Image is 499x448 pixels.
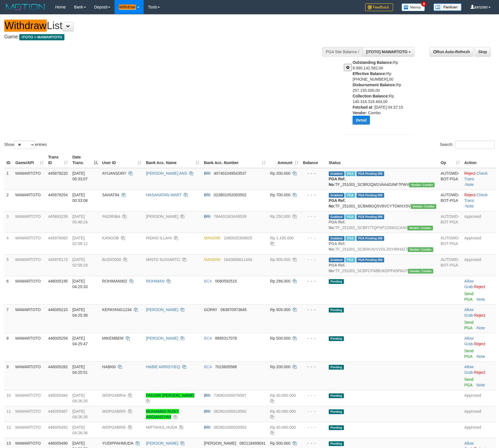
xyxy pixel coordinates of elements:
[46,152,70,168] th: Trans ID: activate to sort column ascending
[204,336,212,340] span: BCA
[301,152,327,168] th: Balance
[100,152,144,168] th: User ID: activate to sort column ascending
[303,393,324,398] div: - - -
[48,393,68,398] span: 446005484
[204,236,220,240] span: MANDIRI
[329,336,344,341] span: Pending
[465,204,474,208] a: Note
[146,365,180,369] a: HABIE ARRISYIEQ
[322,47,363,57] div: PGA Site Balance /
[329,308,344,312] span: Pending
[13,276,46,304] td: MAWARTOTO
[4,20,327,31] h1: List
[204,214,210,219] span: BRI
[4,34,327,40] h4: Game:
[353,116,370,125] button: Detail
[214,214,246,219] span: Copy 764401003449539 to clipboard
[329,258,344,262] span: Grabbed
[224,236,252,240] span: Copy 1080025309825 to clipboard
[146,425,177,430] a: MIFTAHUL HUDA
[439,152,462,168] th: Op: activate to sort column ascending
[270,193,290,197] span: Rp 700.000
[327,233,439,254] td: TF_251001_SCBRKAVVVDL2NY86H4Z7
[327,211,439,233] td: TF_251001_SCBFI77QPXP1O5M1CAAV
[72,336,88,346] span: [DATE] 04:25:47
[329,171,344,176] span: Grabbed
[146,257,180,262] a: MINTO SUGIARTO
[329,279,344,284] span: Pending
[102,425,126,430] span: WDPGABRI6
[327,168,439,190] td: TF_251001_SCBR2QM1VAA4GINF7PWV
[13,254,46,276] td: MAWARTOTO
[204,409,210,414] span: BRI
[327,190,439,211] td: TF_251001_SCBM8GQ5V8VCYTOMXX5V
[204,393,210,398] span: BRI
[220,307,246,312] span: Copy 083870973645 to clipboard
[353,71,386,76] b: Effective Balance:
[214,171,246,176] span: Copy 407401049543537 to clipboard
[303,307,324,312] div: - - -
[356,171,384,176] span: PGA Pending
[462,333,496,361] td: ·
[353,60,393,65] b: Outstanding Balance:
[48,425,68,430] span: 446005492
[102,214,120,219] span: FADIR964
[356,193,384,198] span: PGA Pending
[72,279,88,289] span: [DATE] 04:25:33
[464,365,474,375] a: Allow Grab
[329,198,346,208] b: PGA Ref. No:
[48,193,68,197] span: 445878254
[13,361,46,390] td: MAWARTOTO
[4,141,47,149] label: Show entries
[409,183,435,187] span: Vendor URL: https://secure11.1velocity.biz
[13,422,46,438] td: MAWARTOTO
[270,425,296,430] span: Rp 40.000.000
[464,307,474,318] a: Allow Grab
[48,171,68,176] span: 445878220
[48,236,68,240] span: 445976065
[72,236,88,246] span: [DATE] 02:58:12
[204,307,217,312] span: GOPAY
[353,105,372,109] b: Fetched at
[102,257,121,262] span: BUDIO000
[462,190,496,211] td: · ·
[270,307,290,312] span: Rp 505.000
[329,177,346,187] b: PGA Ref. No:
[356,258,384,262] span: PGA Pending
[270,257,290,262] span: Rp 500.000
[204,171,210,176] span: BRI
[72,257,88,267] span: [DATE] 02:58:29
[146,171,187,176] a: [PERSON_NAME] ANS
[462,233,496,254] td: Approved
[439,190,462,211] td: AUTOWD-BOT-PGA
[102,441,133,445] span: YUDIPPAHMUDA
[345,171,355,176] span: Marked by axnriski
[4,20,47,32] em: Withdraw
[13,233,46,254] td: MAWARTOTO
[102,193,119,197] span: SAHAT84
[366,50,408,54] span: [ITOTO] MAWARTOTO
[439,168,462,190] td: AUTOWD-BOT-PGA
[72,214,88,224] span: [DATE] 00:48:24
[464,279,474,289] a: Allow Grab
[72,365,88,375] span: [DATE] 04:25:51
[464,171,488,181] a: Check Trans
[146,236,172,240] a: RIDHO ILLAHI
[464,377,474,387] a: Send PGA
[329,241,346,251] b: PGA Ref. No:
[407,226,433,230] span: Vendor URL: https://secure11.1velocity.biz
[303,440,324,446] div: - - -
[202,152,268,168] th: Bank Acc. Number: activate to sort column ascending
[204,425,210,430] span: BRI
[433,3,461,11] img: panduan.png
[455,141,495,149] input: Search:
[411,204,436,209] span: Vendor URL: https://secure11.1velocity.biz
[327,152,439,168] th: Status
[408,269,433,274] span: Vendor URL: https://secure11.1velocity.biz
[4,152,13,168] th: ID
[303,171,324,176] div: - - -
[462,390,496,406] td: Approved
[353,111,366,115] b: Vendor
[146,279,164,283] a: ROHIMAN
[72,171,88,181] span: [DATE] 00:33:07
